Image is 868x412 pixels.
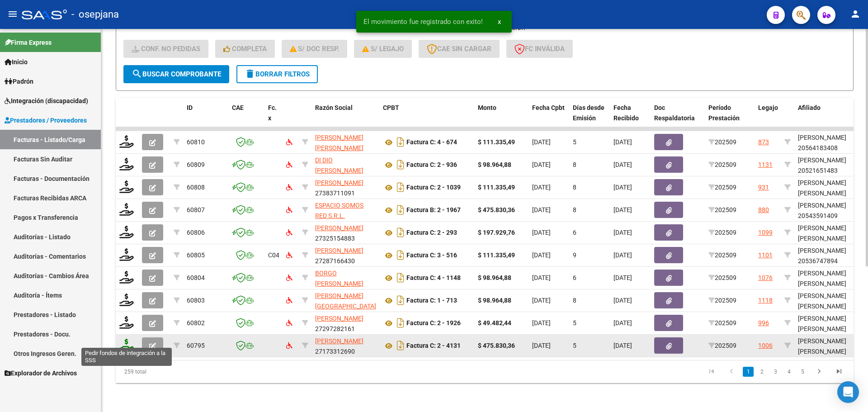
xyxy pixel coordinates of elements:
mat-icon: search [132,68,142,79]
datatable-header-cell: Monto [474,98,528,138]
span: Integración (discapacidad) [5,96,88,106]
div: 27247632870 [315,133,376,152]
span: 60803 [187,297,205,304]
span: Padrón [5,76,33,86]
span: [DATE] [613,251,632,259]
span: 60795 [187,342,205,349]
strong: $ 98.964,88 [478,297,511,304]
span: 60807 [187,206,205,213]
span: 9 [573,251,576,259]
div: 873 [758,137,769,147]
a: 2 [756,367,767,377]
span: [PERSON_NAME] [315,224,363,232]
span: 8 [573,206,576,213]
span: Completa [223,45,267,53]
span: 60809 [187,161,205,168]
span: 202509 [708,161,736,168]
span: 202509 [708,342,736,349]
datatable-header-cell: Fecha Recibido [610,98,651,138]
span: 202509 [708,251,736,259]
span: [PERSON_NAME] [315,247,363,254]
span: [DATE] [613,206,632,213]
div: 259 total [116,360,262,383]
strong: $ 475.830,36 [478,206,515,213]
div: 27383711091 [315,178,376,197]
i: Descargar documento [395,135,406,149]
div: 27173312690 [315,336,376,355]
span: S/ legajo [362,45,404,53]
span: x [498,18,501,26]
div: [PERSON_NAME] [PERSON_NAME] 27488341486 [798,223,863,254]
span: Fecha Recibido [613,104,639,122]
span: 8 [573,184,576,191]
span: Prestadores / Proveedores [5,115,87,125]
span: [DATE] [613,161,632,168]
span: [DATE] [532,138,551,146]
span: 5 [573,138,576,146]
div: [PERSON_NAME] [PERSON_NAME] 20557427822 [798,268,863,299]
li: page 1 [741,364,755,379]
i: Descargar documento [395,180,406,194]
span: Inicio [5,57,28,67]
span: 6 [573,229,576,236]
span: Borrar Filtros [245,70,310,78]
span: Razón Social [315,104,353,111]
li: page 2 [755,364,769,379]
span: [DATE] [532,206,551,213]
mat-icon: delete [245,68,255,79]
strong: Factura C: 4 - 674 [406,139,457,146]
span: [DATE] [613,229,632,236]
a: go to first page [703,367,720,377]
span: S/ Doc Resp. [290,45,340,53]
span: 60808 [187,184,205,191]
span: 202509 [708,319,736,327]
a: go to previous page [723,367,740,377]
span: 60810 [187,138,205,146]
div: 1006 [758,341,773,351]
strong: $ 111.335,49 [478,138,515,146]
a: 3 [770,367,781,377]
div: Open Intercom Messenger [837,381,859,403]
button: FC Inválida [506,40,573,58]
span: - osepjana [71,5,119,24]
li: page 3 [769,364,782,379]
strong: $ 111.335,49 [478,184,515,191]
i: Descargar documento [395,157,406,172]
strong: Factura C: 3 - 516 [406,252,457,259]
div: 27287166430 [315,246,376,265]
strong: Factura C: 2 - 936 [406,161,457,169]
span: 202509 [708,184,736,191]
span: 60802 [187,319,205,327]
mat-icon: menu [7,9,18,19]
span: ESPACIO SOMOS RED S.R.L. [315,202,363,219]
datatable-header-cell: Fecha Cpbt [528,98,569,138]
span: Explorador de Archivos [5,368,77,378]
span: 202509 [708,229,736,236]
i: Descargar documento [395,203,406,217]
span: ID [187,104,193,111]
span: [DATE] [613,342,632,349]
div: [PERSON_NAME] 20543591409 [798,200,863,221]
strong: Factura C: 4 - 1148 [406,275,461,282]
i: Descargar documento [395,338,406,353]
i: Descargar documento [395,270,406,285]
i: Descargar documento [395,316,406,330]
i: Descargar documento [395,225,406,240]
span: C04 [268,251,279,259]
span: Monto [478,104,496,111]
div: 27297282161 [315,313,376,332]
span: [DATE] [613,184,632,191]
strong: Factura C: 2 - 293 [406,229,457,237]
strong: Factura B: 2 - 1967 [406,207,461,214]
a: 5 [797,367,808,377]
span: [DATE] [532,297,551,304]
div: 996 [758,318,769,328]
span: [DATE] [532,229,551,236]
div: 27271441199 [315,268,376,287]
span: 202509 [708,297,736,304]
mat-icon: person [850,9,861,19]
div: 1131 [758,160,773,170]
div: 931 [758,182,769,193]
datatable-header-cell: CPBT [379,98,474,138]
span: [DATE] [532,251,551,259]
